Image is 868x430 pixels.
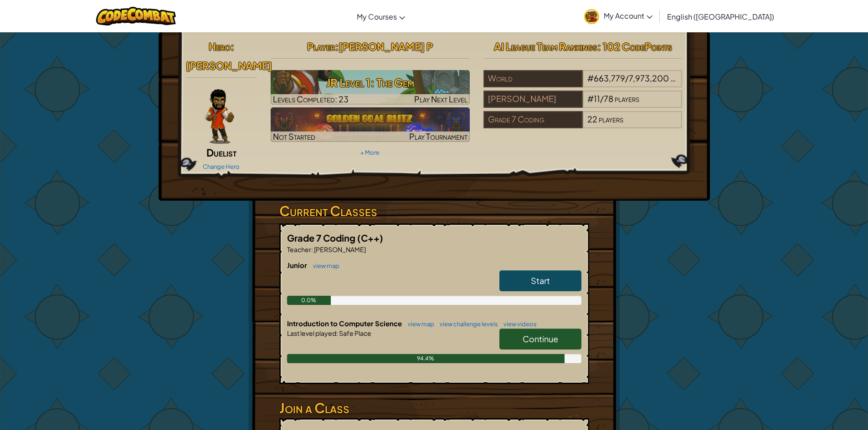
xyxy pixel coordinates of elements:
span: Play Tournament [409,131,467,142]
span: Levels Completed: 23 [273,94,349,104]
span: Play Next Level [414,94,467,104]
span: (C++) [357,232,383,243]
img: CodeCombat logo [96,7,176,25]
img: Golden Goal [271,107,470,142]
div: 94.4% [287,354,565,363]
a: view challenge levels [435,320,498,328]
span: : [231,40,234,53]
div: [PERSON_NAME] [483,91,583,108]
h3: JR Level 1: The Gem [271,72,470,93]
span: Safe Place [338,329,371,337]
span: 7,973,200 [629,73,669,83]
span: players [599,114,623,124]
span: Start [531,275,550,286]
span: Introduction to Computer Science [287,319,403,328]
a: view map [308,262,339,269]
a: My Courses [352,4,410,29]
span: Continue [523,334,558,344]
a: English ([GEOGRAPHIC_DATA]) [663,4,779,29]
span: players [615,93,639,104]
div: World [483,70,583,87]
span: [PERSON_NAME] [186,59,272,72]
div: 0.0% [287,296,331,305]
a: [PERSON_NAME]#11/78players [483,99,683,110]
img: avatar [584,9,599,24]
a: My Account [580,2,657,30]
span: # [587,73,594,83]
a: view videos [499,320,537,328]
span: My Account [604,11,652,20]
span: Duelist [206,146,236,159]
span: 78 [604,93,613,104]
span: : [335,40,339,53]
img: JR Level 1: The Gem [271,70,470,105]
span: [PERSON_NAME] [313,245,366,253]
span: # [587,93,594,104]
span: 22 [587,114,597,124]
span: 663,779 [594,73,625,83]
span: 11 [594,93,600,104]
span: : [336,329,338,337]
span: My Courses [357,12,397,21]
span: Junior [287,261,308,269]
span: [PERSON_NAME] P [339,40,433,53]
a: view map [403,320,434,328]
span: Player [307,40,335,53]
span: / [625,73,629,83]
span: : 102 CodePoints [597,40,672,53]
span: : [311,245,313,253]
span: Teacher [287,245,311,253]
a: Play Next Level [271,70,470,105]
a: Grade 7 Coding22players [483,120,683,130]
a: + More [360,149,380,156]
a: Not StartedPlay Tournament [271,107,470,142]
h3: Current Classes [279,201,589,221]
span: Hero [209,40,231,53]
a: World#663,779/7,973,200players [483,79,683,89]
span: AI League Team Rankings [494,40,597,53]
img: duelist-pose.png [205,89,234,144]
span: / [600,93,604,104]
h3: Join a Class [279,398,589,418]
div: Grade 7 Coding [483,111,583,128]
span: English ([GEOGRAPHIC_DATA]) [667,12,774,21]
a: Change Hero [203,163,240,170]
span: Not Started [273,131,315,142]
span: Last level played [287,329,336,337]
span: Grade 7 Coding [287,232,357,243]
